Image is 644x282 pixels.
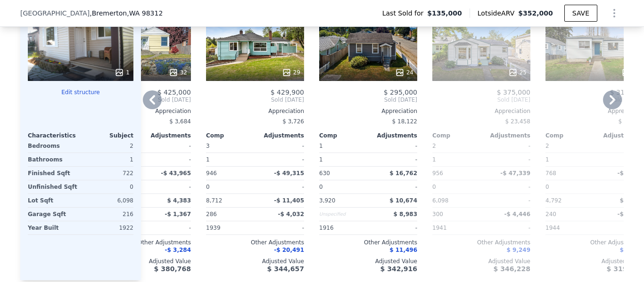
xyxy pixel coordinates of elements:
span: 2 [432,143,436,149]
span: 630 [319,170,330,177]
div: Adjustments [481,132,530,139]
div: 722 [83,167,133,180]
span: 0 [432,184,436,190]
div: Subject [81,132,133,139]
div: Adjustments [594,132,644,139]
span: $ 295,000 [384,89,417,96]
div: - [596,139,644,153]
span: $352,000 [518,9,553,17]
div: Comp [319,132,368,139]
div: Other Adjustments [319,239,417,246]
span: 768 [545,170,556,177]
div: - [144,221,191,234]
div: - [483,180,530,193]
div: Appreciation [206,107,304,115]
div: 1939 [206,221,253,234]
div: - [370,139,417,153]
div: - [370,180,417,193]
span: -$ 1,367 [165,211,191,218]
span: $ 4,383 [167,197,191,204]
div: 1 [545,153,593,166]
span: $ 346,228 [494,265,530,273]
span: 4,792 [545,197,561,204]
div: 2 [83,139,133,153]
span: -$ 11,405 [274,197,304,204]
div: Adjustments [368,132,417,139]
span: 0 [545,184,549,190]
div: Adjustments [142,132,191,139]
span: 3,920 [319,197,335,204]
div: Unfinished Sqft [28,180,79,193]
div: - [483,194,530,207]
span: 6,098 [432,197,448,204]
span: -$ 4,446 [504,211,530,218]
span: Sold [DATE] [545,96,644,104]
div: - [144,139,191,153]
button: Show Options [605,4,624,23]
div: - [596,180,644,193]
div: 216 [83,208,133,221]
span: Sold [DATE] [432,96,530,104]
div: Appreciation [319,107,417,115]
span: $ 16,762 [389,170,417,177]
span: Sold [DATE] [206,96,304,104]
div: - [257,153,304,166]
span: 956 [432,170,443,177]
span: $ 5,528 [620,197,644,204]
div: 1941 [432,221,479,234]
span: $ 425,000 [157,89,191,96]
div: - [257,139,304,153]
span: -$ 1,054 [618,211,644,218]
div: - [596,153,644,166]
div: 1 [206,153,253,166]
div: Adjusted Value [432,258,530,265]
div: Adjusted Value [545,258,644,265]
div: Adjusted Value [93,258,191,265]
div: - [370,153,417,166]
span: $ 8,983 [394,211,417,218]
span: $ 23,458 [505,118,530,125]
span: $ 10,674 [389,197,417,204]
span: , WA 98312 [127,9,163,17]
div: - [257,180,304,193]
div: Other Adjustments [93,239,191,246]
span: 2 [545,143,549,149]
div: Appreciation [432,107,530,115]
span: Last Sold for [382,8,428,18]
div: Garage Sqft [28,208,79,221]
span: $ 3,684 [169,118,191,125]
span: 8,712 [206,197,222,204]
span: $ 429,900 [271,89,304,96]
span: $ 3,726 [282,118,304,125]
div: 1922 [83,221,133,234]
span: , Bremerton [90,8,163,18]
button: SAVE [564,5,597,22]
div: Lot Sqft [28,194,79,207]
span: -$ 7,720 [618,170,644,177]
button: Edit structure [28,89,133,96]
div: Comp [545,132,594,139]
span: Sold [DATE] [93,96,191,104]
div: Bedrooms [28,139,79,153]
span: -$ 43,965 [161,170,191,177]
span: Lotside ARV [478,8,518,18]
span: 946 [206,170,217,177]
span: -$ 20,491 [274,247,304,253]
div: Other Adjustments [545,239,644,246]
span: $ 344,657 [267,265,304,273]
div: - [483,153,530,166]
div: 24 [395,68,413,77]
span: -$ 3,284 [165,247,191,253]
div: 1 [83,153,133,166]
div: 23 [621,68,640,77]
span: $ 9,249 [507,247,530,253]
div: Other Adjustments [432,239,530,246]
div: - [370,221,417,234]
div: Year Built [28,221,79,234]
span: [GEOGRAPHIC_DATA] [20,8,90,18]
div: Unspecified [319,208,366,221]
div: 1 [319,153,366,166]
div: - [483,221,530,234]
span: $ 11,496 [389,247,417,253]
span: -$ 47,339 [500,170,530,177]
